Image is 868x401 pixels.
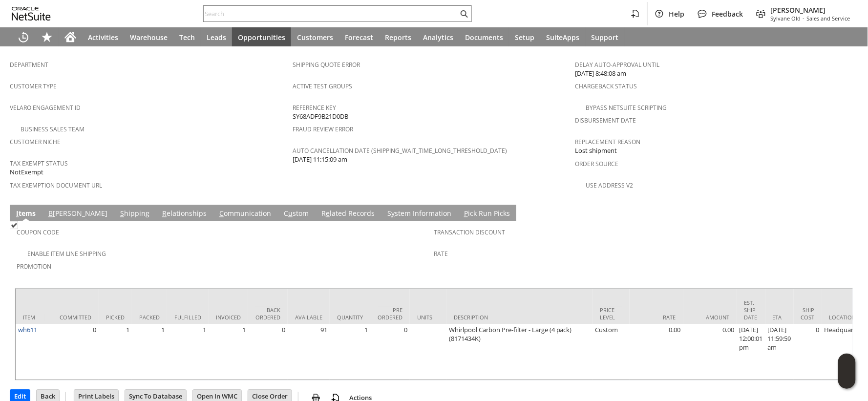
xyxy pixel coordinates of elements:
[575,61,660,69] a: Delay Auto-Approval Until
[293,125,353,133] a: Fraud Review Error
[458,8,470,20] svg: Search
[391,209,395,218] span: y
[238,33,285,42] span: Opportunities
[35,27,59,47] div: Shortcuts
[293,112,348,121] span: SY68ADF9B21D0DB
[600,306,622,321] div: Price Level
[773,314,786,321] div: ETA
[174,314,201,321] div: Fulfilled
[99,324,132,380] td: 1
[683,324,737,380] td: 0.00
[575,138,641,146] a: Replacement reason
[337,314,363,321] div: Quantity
[417,314,439,321] div: Units
[179,33,195,42] span: Tech
[12,7,51,21] svg: logo
[219,209,224,218] span: C
[132,324,167,380] td: 1
[18,325,37,334] a: wh611
[575,116,636,125] a: Disbursement Date
[281,209,311,219] a: Custom
[118,209,152,219] a: Shipping
[120,209,124,218] span: S
[288,324,330,380] td: 91
[771,15,801,22] span: Sylvane Old
[326,209,330,218] span: e
[217,209,274,219] a: Communication
[462,209,512,219] a: Pick Run Picks
[10,159,68,168] a: Tax Exempt Status
[288,209,293,218] span: u
[18,31,29,43] svg: Recent Records
[546,33,580,42] span: SuiteApps
[216,314,241,321] div: Invoiced
[465,33,503,42] span: Documents
[509,27,540,47] a: Setup
[379,27,417,47] a: Reports
[593,324,630,380] td: Custom
[10,61,48,69] a: Department
[21,125,85,133] a: Business Sales Team
[330,324,370,380] td: 1
[771,5,850,15] span: [PERSON_NAME]
[130,33,168,42] span: Warehouse
[10,138,61,146] a: Customer Niche
[454,314,586,321] div: Description
[10,168,43,177] span: NotExempt
[10,221,18,229] img: Checked
[139,314,160,321] div: Packed
[575,146,617,155] span: Lost shipment
[17,228,59,236] a: Coupon Code
[106,314,125,321] div: Picked
[23,314,45,321] div: Item
[345,33,373,42] span: Forecast
[378,306,402,321] div: Pre Ordered
[124,27,173,47] a: Warehouse
[48,209,53,218] span: B
[293,61,360,69] a: Shipping Quote Error
[637,314,676,321] div: Rate
[41,31,53,43] svg: Shortcuts
[838,372,856,389] span: Oracle Guided Learning Widget. To move around, please hold and drag
[209,324,248,380] td: 1
[691,314,730,321] div: Amount
[319,209,377,219] a: Related Records
[385,209,454,219] a: System Information
[297,33,333,42] span: Customers
[370,324,410,380] td: 0
[82,27,124,47] a: Activities
[540,27,586,47] a: SuiteApps
[586,104,667,112] a: Bypass NetSuite Scripting
[592,33,619,42] span: Support
[291,27,339,47] a: Customers
[744,299,758,321] div: Est. Ship Date
[434,228,506,236] a: Transaction Discount
[10,82,57,90] a: Customer Type
[16,209,19,218] span: I
[10,104,81,112] a: Velaro Engagement ID
[838,354,856,389] iframe: Click here to launch Oracle Guided Learning Help Panel
[293,155,347,164] span: [DATE] 11:15:09 am
[417,27,459,47] a: Analytics
[464,209,468,218] span: P
[60,314,91,321] div: Committed
[248,324,288,380] td: 0
[173,27,201,47] a: Tech
[162,209,167,218] span: R
[295,314,322,321] div: Available
[293,104,336,112] a: Reference Key
[255,306,280,321] div: Back Ordered
[822,324,868,380] td: Headquarters
[586,27,625,47] a: Support
[575,69,627,78] span: [DATE] 8:48:08 am
[52,324,99,380] td: 0
[167,324,209,380] td: 1
[232,27,291,47] a: Opportunities
[801,306,815,321] div: Ship Cost
[293,147,507,155] a: Auto Cancellation Date (shipping_wait_time_long_threshold_date)
[339,27,379,47] a: Forecast
[712,9,743,19] span: Feedback
[201,27,232,47] a: Leads
[669,9,685,19] span: Help
[515,33,534,42] span: Setup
